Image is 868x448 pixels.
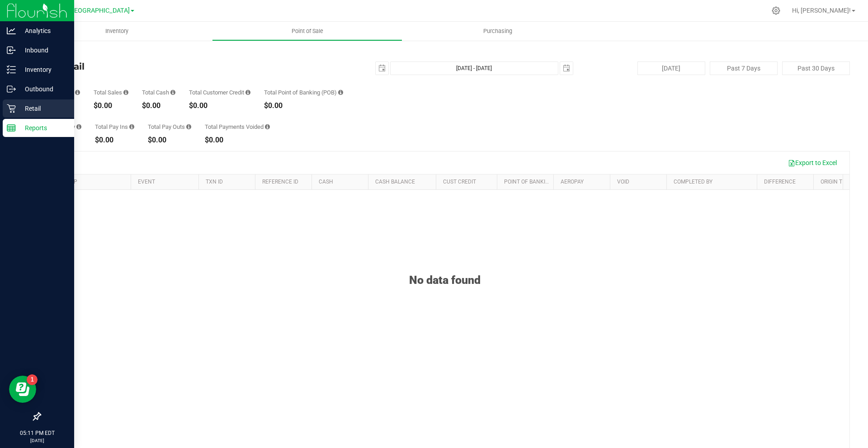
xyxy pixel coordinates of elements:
i: Sum of all voided payment transaction amounts (excluding tips and transaction fees) within the da... [265,124,270,130]
div: $0.00 [95,137,134,144]
p: Inbound [16,45,70,56]
div: Total Payments Voided [205,124,270,130]
p: Inventory [16,64,70,75]
span: Inventory [93,27,141,35]
i: Sum of all successful, non-voided payment transaction amounts using account credit as the payment... [245,90,250,95]
div: $0.00 [94,102,128,109]
inline-svg: Inbound [7,46,16,55]
a: Inventory [22,22,212,41]
a: Origin Till [821,179,849,185]
i: Sum of all successful, non-voided AeroPay payment transaction amounts for all purchases in the da... [76,124,81,130]
a: AeroPay [561,179,584,185]
i: Count of all successful payment transactions, possibly including voids, refunds, and cash-back fr... [75,90,80,95]
i: Sum of all successful, non-voided cash payment transaction amounts (excluding tips and transactio... [170,90,175,95]
div: Total Pay Ins [95,124,134,130]
h4: Till Detail [40,61,310,71]
span: Purchasing [471,27,524,35]
button: [DATE] [637,61,705,75]
inline-svg: Retail [7,104,16,113]
a: Point of Sale [212,22,402,41]
div: $0.00 [264,102,343,109]
div: $0.00 [189,102,250,109]
span: select [560,62,573,75]
div: Total Customer Credit [189,90,250,95]
a: TXN ID [206,179,223,185]
span: Point of Sale [279,27,335,35]
button: Past 30 Days [782,61,850,75]
a: Purchasing [402,22,593,41]
p: Analytics [16,25,70,36]
div: Total Point of Banking (POB) [264,90,343,95]
a: Cust Credit [443,179,476,185]
div: $0.00 [142,102,175,109]
inline-svg: Outbound [7,85,16,94]
i: Sum of all cash pay-ins added to the till within the date range. [129,124,134,130]
div: Total Cash [142,90,175,95]
inline-svg: Reports [7,123,16,132]
a: Cash [319,179,333,185]
span: Hi, [PERSON_NAME]! [792,7,851,14]
p: Outbound [16,84,70,94]
p: 05:11 PM EDT [4,429,70,437]
a: REFERENCE ID [262,179,298,185]
p: [DATE] [4,437,70,444]
inline-svg: Inventory [7,65,16,74]
button: Export to Excel [782,155,843,170]
p: Reports [16,123,70,133]
div: No data found [40,251,849,287]
a: Void [617,179,629,185]
inline-svg: Analytics [7,26,16,35]
a: Completed By [674,179,712,185]
div: Total Sales [94,90,128,95]
a: Difference [764,179,796,185]
div: Manage settings [770,6,782,15]
i: Sum of the successful, non-voided point-of-banking payment transaction amounts, both via payment ... [338,90,343,95]
a: Event [138,179,155,185]
iframe: Resource center [9,376,36,403]
i: Sum of all cash pay-outs removed from the till within the date range. [186,124,191,130]
div: Total Pay Outs [148,124,191,130]
a: Cash Balance [375,179,415,185]
span: GA2 - [GEOGRAPHIC_DATA] [50,7,130,14]
span: select [376,62,388,75]
div: $0.00 [148,137,191,144]
iframe: Resource center unread badge [27,374,38,385]
p: Retail [16,103,70,114]
a: Point of Banking (POB) [504,179,568,185]
i: Sum of all successful, non-voided payment transaction amounts (excluding tips and transaction fee... [123,90,128,95]
button: Past 7 Days [710,61,778,75]
div: $0.00 [205,137,270,144]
